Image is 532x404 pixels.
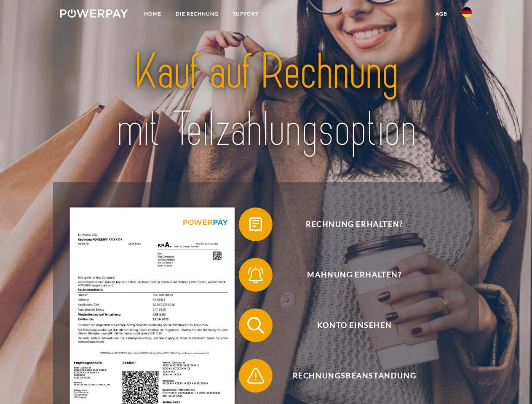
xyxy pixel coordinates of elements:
a: DIE RECHNUNG [168,6,226,21]
button: Mahnung erhalten? [239,258,458,292]
span: Rechnung erhalten? [251,207,457,241]
span: Rechnungsbeanstandung [251,359,457,393]
img: qb_bell.svg [245,264,266,285]
img: title-powerpay_de.svg [80,40,452,161]
img: de [462,7,472,17]
a: Home [137,6,168,21]
a: SUPPORT [226,6,266,21]
img: qb_search.svg [245,315,266,336]
img: qb_bill.svg [245,214,266,235]
span: Mahnung erhalten? [251,258,457,292]
button: Rechnungsbeanstandung [239,359,458,393]
img: logo-powerpay-white.svg [60,9,128,18]
img: qb_warning.svg [245,365,266,386]
a: agb [428,6,454,21]
iframe: Button to launch messaging window [498,370,525,397]
button: Rechnung erhalten? [239,207,458,241]
span: Konto einsehen [251,308,457,342]
button: Konto einsehen [239,308,458,342]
